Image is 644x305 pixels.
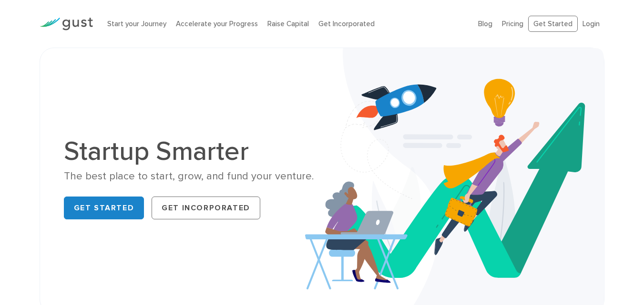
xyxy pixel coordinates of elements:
img: Gust Logo [40,18,93,30]
a: Get Started [64,197,144,219]
a: Raise Capital [267,20,309,28]
a: Login [583,20,600,28]
a: Get Incorporated [318,20,375,28]
div: The best place to start, grow, and fund your venture. [64,169,315,183]
a: Blog [478,20,492,28]
h1: Startup Smarter [64,138,315,165]
a: Pricing [502,20,523,28]
a: Get Incorporated [152,197,260,219]
a: Get Started [528,16,578,32]
a: Accelerate your Progress [176,20,258,28]
a: Start your Journey [107,20,166,28]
